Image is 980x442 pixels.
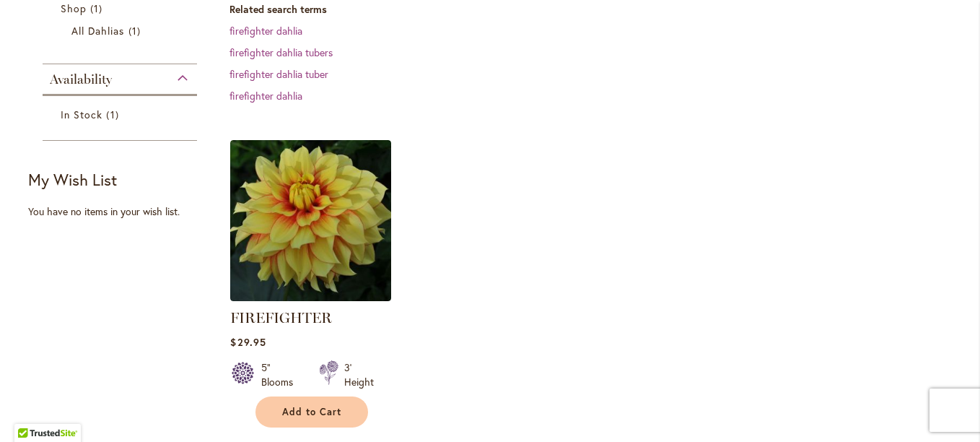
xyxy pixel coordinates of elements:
a: firefighter dahlia tubers [229,45,333,59]
a: firefighter dahlia tuber [229,67,328,81]
span: Add to Cart [282,406,341,418]
div: You have no items in your wish list. [28,204,221,219]
strong: My Wish List [28,169,117,190]
div: 5" Blooms [261,360,302,389]
span: 1 [128,23,144,38]
iframe: Launch Accessibility Center [11,391,51,431]
span: All Dahlias [71,24,125,38]
span: Availability [50,71,112,87]
a: Shop [61,1,183,16]
span: 1 [106,107,122,122]
span: 1 [90,1,106,16]
span: Shop [61,1,87,15]
div: 3' Height [344,360,374,389]
a: All Dahlias [71,23,172,38]
a: FIREFIGHTER [230,290,391,304]
a: firefighter dahlia [229,24,302,38]
a: In Stock 1 [61,107,183,122]
a: firefighter dahlia [229,89,302,103]
a: FIREFIGHTER [230,309,332,326]
img: FIREFIGHTER [230,140,391,301]
button: Add to Cart [255,396,368,428]
dt: Related search terms [229,2,952,17]
span: $29.95 [230,335,266,349]
span: In Stock [61,108,102,121]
